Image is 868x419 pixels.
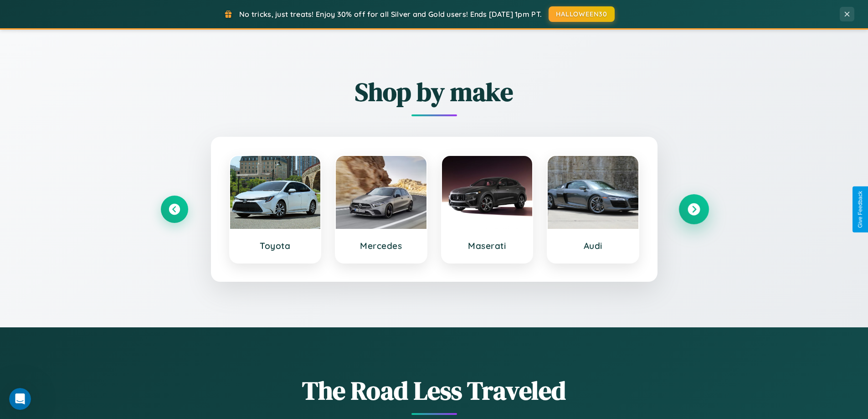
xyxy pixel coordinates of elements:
div: Give Feedback [857,191,863,228]
h2: Shop by make [161,74,708,109]
h3: Audi [557,240,629,251]
h3: Maserati [451,240,524,251]
button: HALLOWEEN30 [549,6,615,22]
h3: Toyota [239,240,312,251]
span: No tricks, just treats! Enjoy 30% off for all Silver and Gold users! Ends [DATE] 1pm PT. [239,10,542,19]
h3: Mercedes [345,240,417,251]
h1: The Road Less Traveled [161,373,708,408]
iframe: Intercom live chat [9,388,31,410]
